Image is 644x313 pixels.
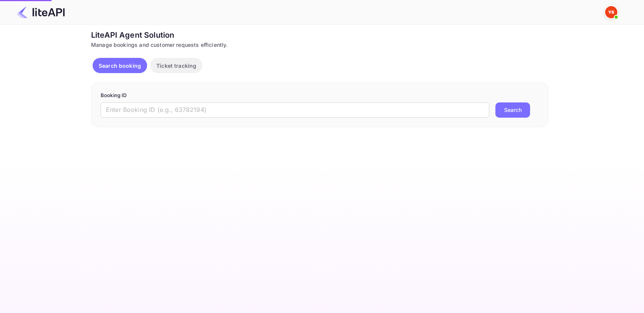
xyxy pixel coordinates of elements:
button: Search [495,102,530,118]
input: Enter Booking ID (e.g., 63782194) [101,102,489,118]
p: Search booking [99,62,141,70]
div: LiteAPI Agent Solution [91,29,548,41]
img: LiteAPI Logo [17,6,65,18]
img: Yandex Support [605,6,617,18]
p: Ticket tracking [156,62,196,70]
p: Booking ID [101,92,539,99]
div: Manage bookings and customer requests efficiently. [91,41,548,49]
